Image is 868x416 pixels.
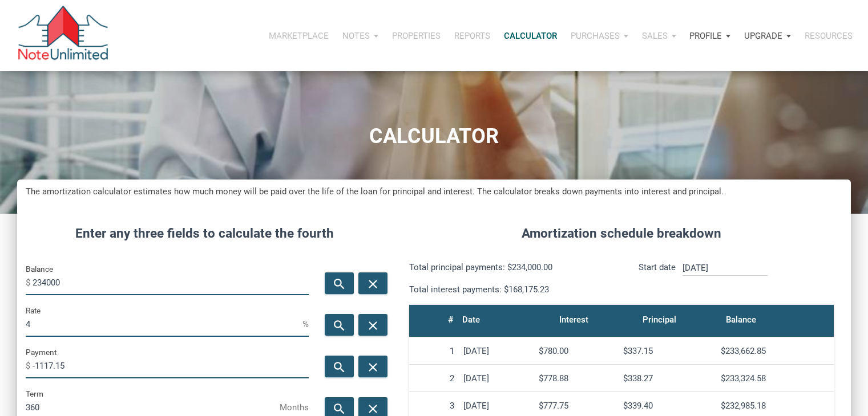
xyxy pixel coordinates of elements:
div: Date [462,312,480,328]
div: $233,662.85 [721,346,829,356]
div: $232,985.18 [721,401,829,411]
button: Upgrade [737,19,798,53]
div: $780.00 [539,346,613,356]
div: 3 [414,401,454,411]
i: search [333,319,346,333]
button: close [358,314,387,336]
button: close [358,356,387,377]
span: $ [26,274,33,292]
div: Principal [643,312,676,328]
i: search [333,402,346,416]
input: Payment [33,353,309,378]
p: Total interest payments: $168,175.23 [409,283,613,296]
span: $ [26,357,33,375]
div: $777.75 [539,401,613,411]
div: Balance [726,312,756,328]
div: [DATE] [463,373,530,384]
i: close [366,360,380,374]
button: Reports [447,19,497,53]
button: Marketplace [262,19,336,53]
button: close [358,272,387,294]
h1: CALCULATOR [9,125,859,148]
h5: The amortization calculator estimates how much money will be paid over the life of the loan for p... [26,185,842,198]
p: Marketplace [269,31,329,41]
p: Start date [639,260,676,296]
p: Reports [454,31,490,41]
img: NoteUnlimited [17,6,109,66]
p: Resources [805,31,853,41]
div: $339.40 [623,401,712,411]
div: 1 [414,346,454,356]
button: Resources [798,19,859,53]
p: Total principal payments: $234,000.00 [409,260,613,274]
button: Properties [385,19,447,53]
label: Balance [26,262,53,276]
h4: Amortization schedule breakdown [401,224,842,243]
p: Profile [689,31,722,41]
div: [DATE] [463,401,530,411]
input: Balance [33,270,309,295]
label: Rate [26,304,41,317]
button: Profile [683,19,737,53]
button: search [325,356,354,377]
label: Payment [26,345,56,359]
div: [DATE] [463,346,530,356]
div: $337.15 [623,346,712,356]
i: close [366,402,380,416]
h4: Enter any three fields to calculate the fourth [26,224,383,243]
i: close [366,319,380,333]
div: $338.27 [623,373,712,384]
button: search [325,314,354,336]
a: Calculator [497,19,564,53]
label: Term [26,387,43,401]
div: Interest [559,312,588,328]
p: Calculator [504,31,557,41]
i: search [333,277,346,291]
p: Upgrade [744,31,782,41]
p: Properties [392,31,441,41]
div: # [448,312,453,328]
i: search [333,360,346,374]
div: $233,324.58 [721,373,829,384]
div: 2 [414,373,454,384]
input: Rate [26,311,302,337]
div: $778.88 [539,373,613,384]
span: % [302,315,309,333]
i: close [366,277,380,291]
button: search [325,272,354,294]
